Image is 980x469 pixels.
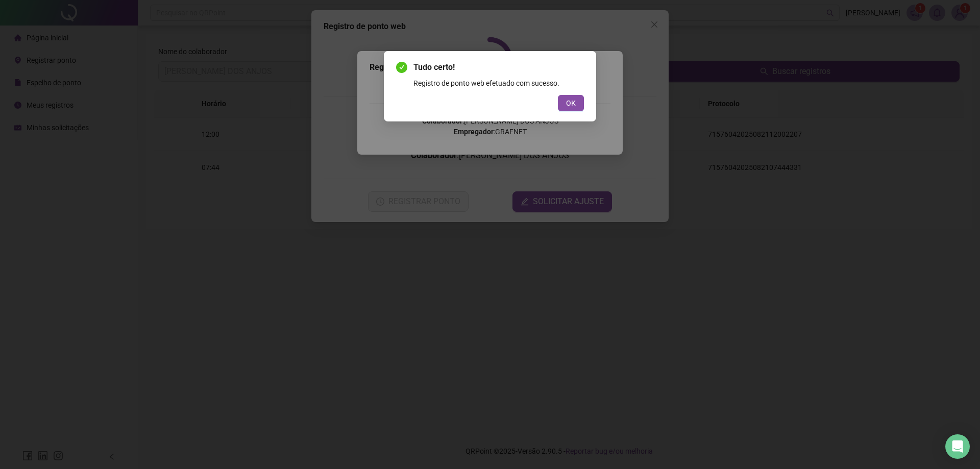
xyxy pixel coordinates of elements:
span: check-circle [396,62,407,73]
div: Registro de ponto web efetuado com sucesso. [413,78,584,89]
span: OK [566,97,576,109]
span: Tudo certo! [413,61,584,73]
div: Open Intercom Messenger [945,434,970,459]
button: OK [558,95,584,111]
